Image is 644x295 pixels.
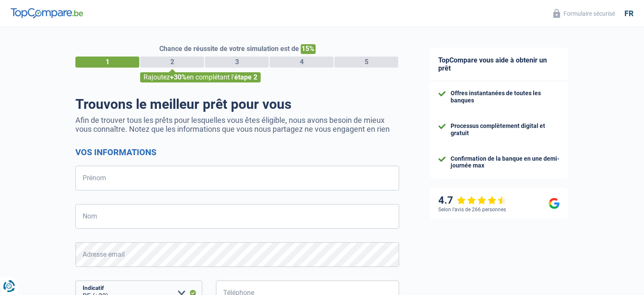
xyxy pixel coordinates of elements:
[438,194,507,207] div: 4.7
[624,9,633,18] div: fr
[75,116,399,133] p: Afin de trouver tous les prêts pour lesquelles vous êtes éligible, nous avons besoin de mieux vou...
[451,90,560,104] div: Offres instantanées de toutes les banques
[451,155,560,170] div: Confirmation de la banque en une demi-journée max
[140,57,204,68] div: 2
[451,122,560,137] div: Processus complètement digital et gratuit
[334,57,398,68] div: 5
[11,8,83,18] img: TopCompare Logo
[438,207,506,213] div: Selon l’avis de 266 personnes
[170,73,187,81] span: +30%
[301,44,316,54] span: 15%
[548,6,620,20] button: Formulaire sécurisé
[430,48,568,81] div: TopCompare vous aide à obtenir un prêt
[140,72,261,82] div: Rajoutez en complétant l'
[234,73,257,81] span: étape 2
[75,96,399,112] h1: Trouvons le meilleur prêt pour vous
[75,57,139,68] div: 1
[159,45,299,53] span: Chance de réussite de votre simulation est de
[270,57,333,68] div: 4
[75,147,399,157] h2: Vos informations
[205,57,269,68] div: 3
